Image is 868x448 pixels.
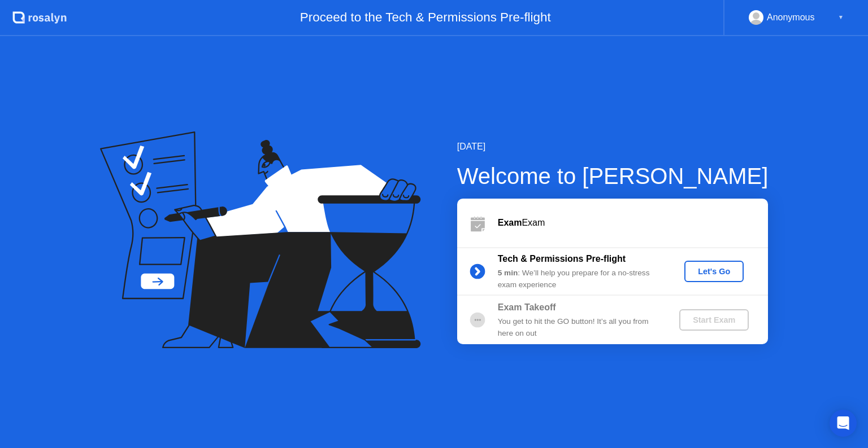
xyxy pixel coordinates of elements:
[498,302,556,312] b: Exam Takeoff
[457,140,769,153] div: [DATE]
[689,267,739,276] div: Let's Go
[679,309,749,331] button: Start Exam
[498,254,626,263] b: Tech & Permissions Pre-flight
[498,269,518,277] b: 5 min
[767,10,815,25] div: Anonymous
[684,315,744,324] div: Start Exam
[457,159,769,193] div: Welcome to [PERSON_NAME]
[684,261,744,282] button: Let's Go
[498,216,768,230] div: Exam
[498,218,522,227] b: Exam
[838,10,844,25] div: ▼
[830,410,857,437] div: Open Intercom Messenger
[498,267,661,291] div: : We’ll help you prepare for a no-stress exam experience
[498,316,661,339] div: You get to hit the GO button! It’s all you from here on out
